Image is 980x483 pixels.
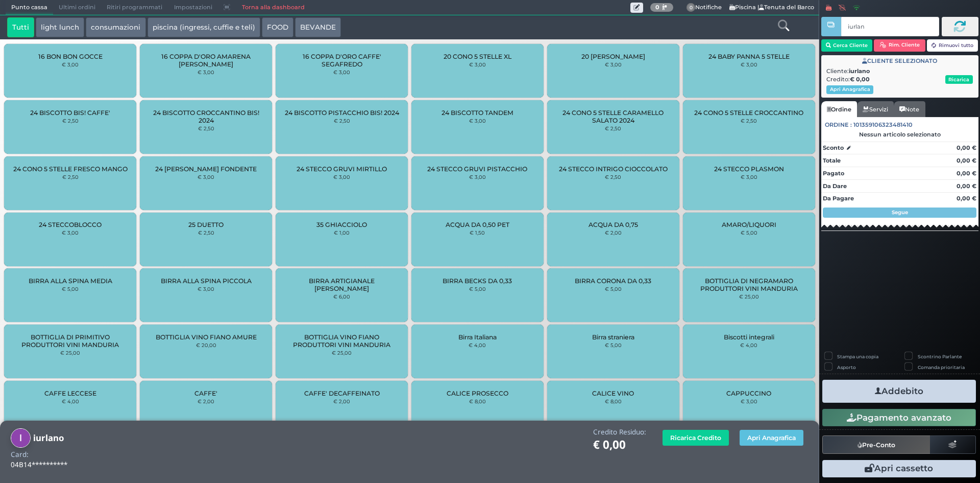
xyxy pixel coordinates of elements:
strong: 0,00 € [957,144,976,151]
span: 24 CONO 5 STELLE CROCCANTINO [694,109,803,117]
strong: 0,00 € [957,195,976,202]
button: Pagamento avanzato [822,409,976,426]
strong: Totale [823,157,841,164]
button: light lunch [36,17,84,38]
span: Biscotti integrali [724,333,774,341]
span: AMARO/LIQUORI [722,221,776,228]
a: Servizi [857,101,894,118]
span: 24 CONO 5 STELLE FRESCO MANGO [13,165,128,173]
small: € 2,50 [198,125,214,131]
span: 24 STECCOBLOCCO [39,221,102,228]
span: BOTTIGLIA VINO FIANO AMURE [156,333,257,341]
small: € 3,00 [741,174,757,180]
small: € 20,00 [196,342,216,348]
small: € 25,00 [60,350,80,356]
small: € 2,50 [62,118,79,124]
a: Torna alla dashboard [236,1,310,15]
span: 24 BABY PANNA 5 STELLE [708,53,790,60]
span: 24 BISCOTTO BIS! CAFFE' [30,109,110,117]
small: € 5,00 [469,286,486,292]
button: Apri cassetto [822,460,976,477]
button: Ricarica [945,75,973,84]
span: CAFFE' [194,389,217,397]
small: € 2,50 [198,229,214,236]
strong: 0,00 € [957,157,976,164]
div: Cliente: [826,67,973,76]
small: € 2,00 [605,229,622,236]
strong: 0,00 € [957,182,976,190]
span: BIRRA ALLA SPINA PICCOLA [161,277,252,285]
b: iurlano [849,67,870,75]
small: € 8,00 [469,398,486,404]
small: € 5,00 [605,342,622,348]
small: € 1,50 [470,229,485,236]
span: 0 [687,3,696,12]
strong: Sconto [823,144,844,152]
button: Pre-Conto [822,435,930,454]
span: BIRRA ARTIGIANALE [PERSON_NAME] [284,277,399,292]
span: Ritiri programmati [101,1,168,15]
small: € 4,00 [469,342,486,348]
small: € 5,00 [605,286,622,292]
span: 24 BISCOTTO PISTACCHIO BIS! 2024 [285,109,399,117]
button: Tutti [7,17,34,38]
h1: € 0,00 [593,439,646,451]
small: € 3,00 [198,286,214,292]
span: 24 [PERSON_NAME] FONDENTE [155,165,257,173]
span: Impostazioni [168,1,218,15]
span: BOTTIGLIA DI PRIMITIVO PRODUTTORI VINI MANDURIA [13,333,128,349]
small: € 2,50 [62,174,79,180]
span: Ultimi ordini [53,1,101,15]
strong: Da Dare [823,182,847,190]
button: Cerca Cliente [821,39,873,52]
span: CAPPUCCINO [726,389,771,397]
span: 16 COPPA D'ORO CAFFE' SEGAFREDO [284,53,399,68]
b: 0 [655,4,659,11]
small: € 5,00 [741,229,757,236]
span: ACQUA DA 0,50 PET [446,221,509,228]
span: BOTTIGLIA DI NEGRAMARO PRODUTTORI VINI MANDURIA [691,277,806,292]
button: Apri Anagrafica [826,85,873,94]
small: € 25,00 [739,293,759,300]
small: € 3,00 [741,398,757,404]
span: CALICE VINO [592,389,634,397]
strong: € 0,00 [850,76,870,83]
span: CALICE PROSECCO [447,389,508,397]
span: Birra straniera [592,333,634,341]
img: iurlano [11,428,31,448]
strong: Da Pagare [823,195,854,202]
small: € 4,00 [62,398,79,404]
span: Punto cassa [6,1,53,15]
span: 20 [PERSON_NAME] [581,53,645,60]
label: Comanda prioritaria [918,364,965,371]
button: Apri Anagrafica [740,430,803,446]
span: 35 GHIACCIOLO [316,221,367,228]
span: ACQUA DA 0,75 [589,221,638,228]
small: € 3,00 [469,61,486,67]
small: € 2,50 [334,118,350,124]
div: Nessun articolo selezionato [821,131,978,138]
small: € 3,00 [333,174,350,180]
span: 20 CONO 5 STELLE XL [444,53,511,60]
button: BEVANDE [295,17,341,38]
span: Ordine : [825,121,852,129]
button: piscina (ingressi, cuffie e teli) [148,17,260,38]
small: € 5,00 [62,286,79,292]
strong: Pagato [823,170,844,177]
span: CAFFE LECCESE [44,389,96,397]
small: € 3,00 [469,174,486,180]
label: Asporto [837,364,856,371]
small: € 3,00 [62,61,79,67]
small: € 2,00 [198,398,214,404]
small: € 2,50 [741,118,757,124]
span: 24 STECCO GRUVI PISTACCHIO [427,165,527,173]
input: Codice Cliente [841,17,939,36]
button: FOOD [262,17,293,38]
label: Stampa una copia [837,353,878,360]
small: € 3,00 [469,118,486,124]
strong: Segue [892,209,908,216]
button: Rimuovi tutto [927,39,978,52]
small: € 4,00 [740,342,757,348]
button: Addebito [822,380,976,403]
span: 101359106323481410 [853,121,913,129]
